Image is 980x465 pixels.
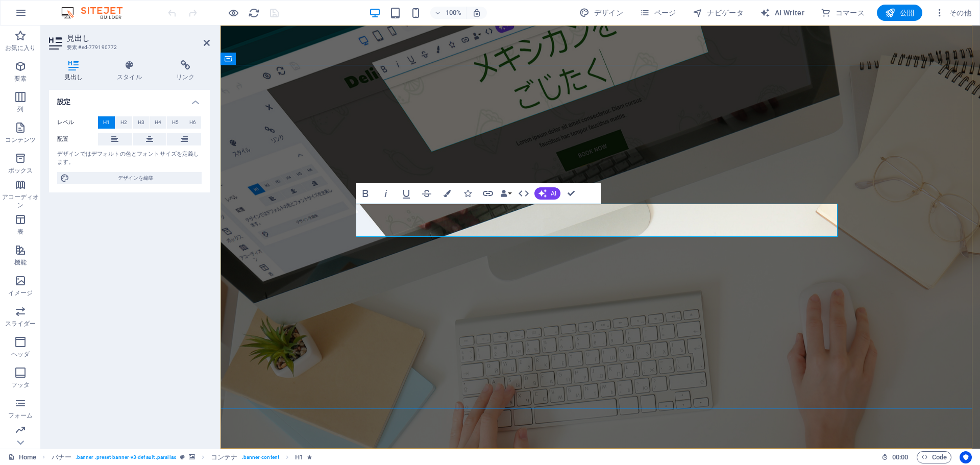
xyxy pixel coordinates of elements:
p: イメージ [8,289,33,297]
span: ページ [640,8,676,18]
i: サイズ変更時に、選択した端末にあわせてズームレベルを自動調整します。 [472,8,481,17]
span: . banner-content [242,451,279,463]
button: ページ [635,5,680,21]
p: コンテンツ [5,136,36,144]
button: プレビューモードを終了して編集を続けるには、ここをクリックしてください [227,7,239,19]
h4: スタイル [102,60,161,82]
h4: リンク [161,60,210,82]
h6: 100% [446,7,462,19]
span: Code [921,451,947,463]
button: H1 [98,116,115,129]
label: 配置 [57,133,98,145]
button: ナビゲータ [689,5,748,21]
i: この要素には背景が含まれています [189,454,195,460]
button: H2 [115,116,132,129]
p: フッタ [11,381,30,389]
button: AI Writer [756,5,808,21]
button: Code [917,451,951,463]
p: ヘッダ [11,350,30,358]
span: クリックして選択し、ダブルクリックして編集します [295,451,303,463]
span: コマース [821,8,865,18]
label: レベル [57,116,98,129]
button: reload [248,7,260,19]
span: H4 [155,116,161,129]
button: 100% [430,7,467,19]
button: Data Bindings [499,183,513,204]
p: スライダー [5,320,36,328]
button: H3 [133,116,150,129]
button: Italic (Ctrl+I) [376,183,396,204]
h2: 見出し [67,34,210,43]
a: クリックして選択をキャンセルし、ダブルクリックしてページを開きます [8,451,36,463]
button: その他 [930,5,975,21]
button: 公開 [877,5,922,21]
button: デザインを編集 [57,172,202,184]
p: 表 [17,228,23,236]
h6: セッション時間 [881,451,909,463]
button: H4 [150,116,167,129]
h4: 見出し [49,60,102,82]
nav: breadcrumb [52,451,312,463]
div: デザイン (Ctrl+Alt+Y) [575,5,627,21]
span: : [899,453,901,461]
span: AI [551,190,556,197]
span: 公開 [885,8,914,18]
p: ボックス [8,166,33,175]
i: この要素はカスタマイズ可能なプリセットです [180,454,185,460]
span: H2 [120,116,127,129]
p: 機能 [14,258,27,266]
button: Usercentrics [960,451,972,463]
p: 要素 [14,75,27,83]
span: その他 [935,8,971,18]
button: デザイン [575,5,627,21]
button: Underline (Ctrl+U) [397,183,416,204]
button: H6 [184,116,201,129]
p: お気に入り [5,44,36,52]
p: フォーム [8,411,33,420]
button: H5 [167,116,184,129]
button: Bold (Ctrl+B) [356,183,375,204]
span: . banner .preset-banner-v3-default .parallax [76,451,176,463]
button: コマース [817,5,869,21]
span: H5 [172,116,179,129]
img: Editor Logo [59,7,135,19]
i: 要素にアニメーションが含まれます [307,454,312,460]
span: H6 [189,116,196,129]
div: デザインではデフォルトの色とフォントサイズを定義します。 [57,150,202,167]
button: Icons [458,183,477,204]
span: デザインを編集 [72,172,199,184]
span: デザイン [579,8,623,18]
span: クリックして選択し、ダブルクリックして編集します [52,451,71,463]
button: Colors [437,183,457,204]
h3: 要素 #ed-779190772 [67,43,189,52]
span: AI Writer [760,8,804,18]
span: H1 [103,116,110,129]
button: Link [478,183,498,204]
button: Confirm (Ctrl+⏎) [561,183,581,204]
button: HTML [514,183,533,204]
h4: 設定 [49,90,210,108]
p: 列 [17,105,23,113]
button: Strikethrough [417,183,436,204]
span: クリックして選択し、ダブルクリックして編集します [211,451,237,463]
span: ナビゲータ [693,8,744,18]
span: H3 [138,116,144,129]
button: AI [534,187,560,200]
span: 00 00 [892,451,908,463]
